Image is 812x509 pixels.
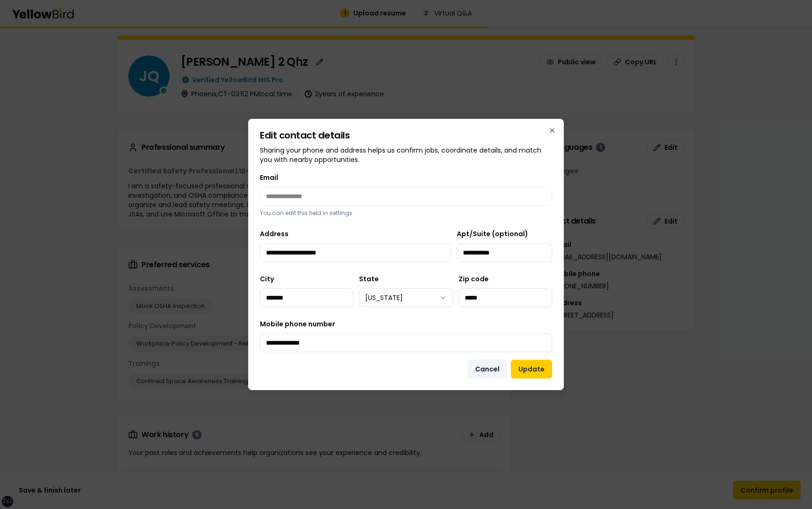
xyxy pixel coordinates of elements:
[260,229,289,239] label: Address
[260,146,552,164] p: Sharing your phone and address helps us confirm jobs, coordinate details, and match you with near...
[359,274,379,284] label: State
[260,173,278,182] label: Email
[260,274,274,284] label: City
[511,360,552,378] button: Update
[260,319,335,329] label: Mobile phone number
[260,131,552,140] h2: Edit contact details
[459,274,489,284] label: Zip code
[468,360,507,378] button: Cancel
[260,209,552,217] p: You can edit this field in settings
[457,229,528,239] label: Apt/Suite (optional)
